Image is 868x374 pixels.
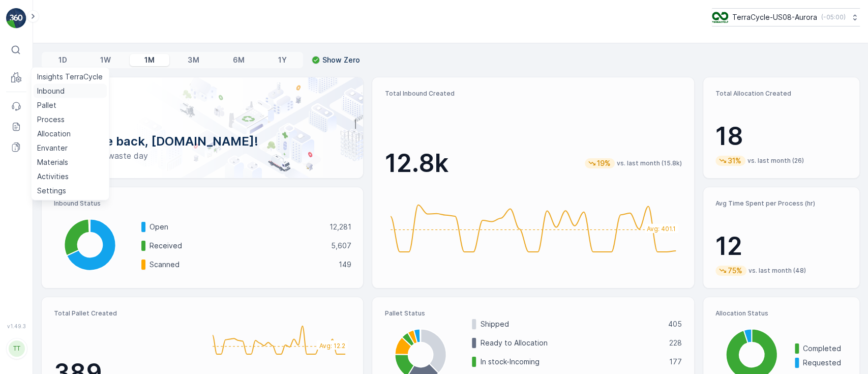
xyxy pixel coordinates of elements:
[668,319,682,329] p: 405
[58,55,67,65] p: 1D
[58,150,347,162] p: Have a zero-waste day
[617,159,682,167] p: vs. last month (15.8k)
[803,343,847,354] p: Completed
[747,157,804,165] p: vs. last month (26)
[669,357,682,367] p: 177
[715,199,847,208] p: Avg Time Spent per Process (hr)
[732,12,817,22] p: TerraCycle-US08-Aurora
[149,222,322,232] p: Open
[58,133,347,150] p: Welcome back, [DOMAIN_NAME]!
[384,148,448,179] p: 12.8k
[596,158,612,168] p: 19%
[712,12,728,23] img: image_ci7OI47.png
[188,55,199,65] p: 3M
[9,340,25,357] div: TT
[749,267,806,275] p: vs. last month (48)
[715,90,847,98] p: Total Allocation Created
[54,199,351,208] p: Inbound Status
[715,309,847,318] p: Allocation Status
[480,357,662,367] p: In stock-Incoming
[821,13,846,21] p: ( -05:00 )
[6,323,26,329] span: v 1.49.3
[727,266,743,276] p: 75%
[727,156,742,166] p: 31%
[6,8,26,28] img: logo
[144,55,155,65] p: 1M
[803,358,847,368] p: Requested
[329,222,351,232] p: 12,281
[715,121,847,152] p: 18
[480,319,661,329] p: Shipped
[54,309,198,318] p: Total Pallet Created
[278,55,286,65] p: 1Y
[480,338,662,348] p: Ready to Allocation
[712,8,860,26] button: TerraCycle-US08-Aurora(-05:00)
[384,90,681,98] p: Total Inbound Created
[338,260,351,270] p: 149
[233,55,245,65] p: 6M
[149,260,332,270] p: Scanned
[669,338,682,348] p: 228
[149,241,324,251] p: Received
[715,231,847,262] p: 12
[331,241,351,251] p: 5,607
[384,309,681,318] p: Pallet Status
[322,55,360,65] p: Show Zero
[100,55,111,65] p: 1W
[6,331,26,366] button: TT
